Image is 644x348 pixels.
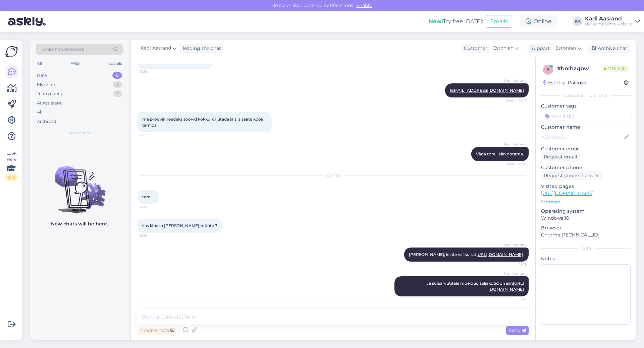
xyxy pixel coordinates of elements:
[138,172,529,179] div: [DATE]
[541,231,631,238] p: Chrome [TECHNICAL_ID]
[486,15,512,28] button: Emails
[107,59,123,68] div: Socials
[180,45,221,52] div: leading the chat
[547,67,550,72] span: b
[450,88,524,93] a: [EMAIL_ADDRESS][DOMAIN_NAME]
[573,17,582,26] div: KA
[501,78,527,83] span: Kadi Aasrand
[509,327,526,333] span: Send
[42,46,84,53] span: Search customers
[5,175,17,181] div: 2 / 3
[520,15,557,27] div: Online
[588,44,630,53] div: Archive chat
[476,151,524,156] span: Väga tore, jään ootama.
[585,16,640,27] a: Kadi AasrandBüroomaailm's website
[36,59,43,68] div: All
[541,111,631,121] input: Add a tag
[5,45,18,58] img: Askly Logo
[354,2,374,8] span: Enable
[69,130,90,136] span: New chats
[541,152,580,161] div: Request email
[541,190,594,196] a: [URL][DOMAIN_NAME]
[51,220,108,227] p: New chats will be here.
[37,109,43,116] div: All
[140,233,165,238] span: 15:15
[5,150,17,181] div: Look Here
[541,164,631,171] p: Customer phone
[541,124,631,131] p: Customer name
[541,208,631,215] p: Operating system
[541,102,631,110] p: Customer tags
[541,134,623,141] input: Add name
[37,72,47,79] div: New
[501,262,527,267] span: 15:19
[142,194,150,199] span: tere
[37,100,62,107] div: AI Assistant
[501,142,527,147] span: Kadi Aasrand
[541,199,631,205] p: See more ...
[543,79,586,86] div: Estonia, Paikuse
[541,224,631,231] p: Browser
[113,90,122,97] div: 2
[142,117,264,128] span: ma proovin reedeks soovid kokku kirjutada ja siis saate koos tarnida .
[113,81,122,88] div: 3
[501,242,527,247] span: Kadi Aasrand
[476,252,523,257] a: [URL][DOMAIN_NAME]
[557,65,601,73] div: # bnlhzgbw
[541,171,602,180] div: Request phone number
[585,16,633,21] div: Kadi Aasrand
[541,245,631,251] div: Extra
[501,297,527,302] span: 15:20
[541,183,631,190] p: Visited pages
[30,154,129,214] img: No chats
[37,118,56,125] div: Archived
[69,59,81,68] div: Web
[141,45,171,52] span: Kadi Aasrand
[501,98,527,103] span: Seen ✓ 10:17
[112,72,122,79] div: 0
[429,17,483,25] div: Try free [DATE]:
[541,255,631,262] p: Notes
[140,204,165,209] span: 15:15
[555,45,576,52] span: Estonian
[601,65,629,72] span: Online
[37,81,56,88] div: My chats
[501,161,527,166] span: Seen ✓ 13:41
[541,215,631,222] p: Windows 10
[541,92,631,98] div: Customer information
[140,69,165,74] span: 10:15
[528,45,550,52] div: Support
[140,133,165,138] span: 13:33
[409,252,524,257] span: [PERSON_NAME], leiate valiku siit
[429,18,443,24] b: New!
[461,45,487,52] div: Customer
[427,281,524,292] span: Ja sülearvutitele mõeldud seljakotid on siin
[585,21,633,27] div: Büroomaailm's website
[37,90,62,97] div: Team chats
[142,223,217,228] span: kas läpaka [PERSON_NAME] müüte ?
[138,326,177,335] div: Private note
[541,145,631,152] p: Customer email
[493,45,514,52] span: Estonian
[501,271,527,276] span: Kadi Aasrand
